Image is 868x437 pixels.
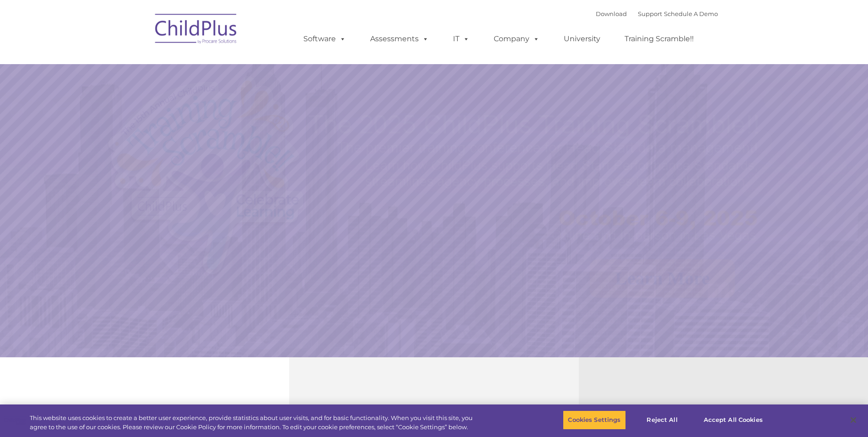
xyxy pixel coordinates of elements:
a: Support [638,10,662,17]
button: Close [843,410,863,430]
button: Reject All [634,410,691,430]
button: Cookies Settings [563,410,625,430]
div: This website uses cookies to create a better user experience, provide statistics about user visit... [30,414,477,432]
font: | [596,10,718,17]
a: University [555,30,609,48]
img: ChildPlus by Procare Solutions [151,7,242,53]
a: Software [294,30,355,48]
a: Learn More [590,259,735,298]
a: Assessments [361,30,438,48]
a: Schedule A Demo [664,10,718,17]
button: Accept All Cookies [699,410,768,430]
a: Download [596,10,627,17]
a: Company [485,30,549,48]
a: IT [444,30,479,48]
a: Training Scramble!! [615,30,703,48]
